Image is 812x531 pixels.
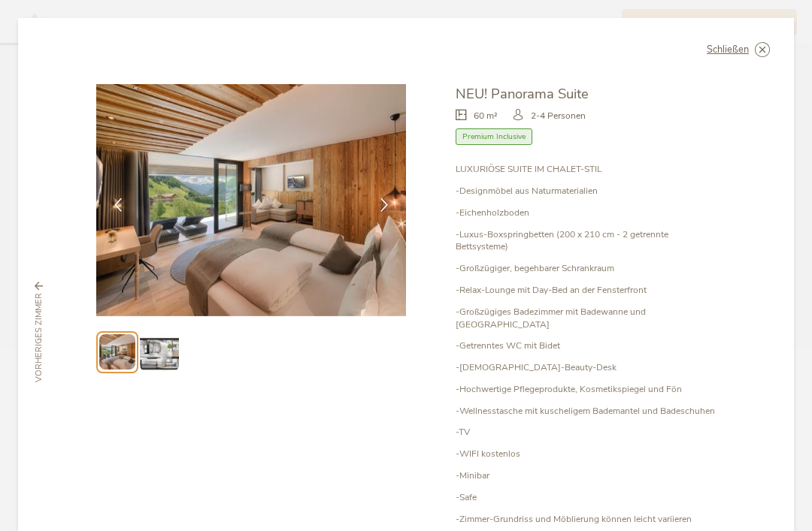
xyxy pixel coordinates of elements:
img: NEU! Panorama Suite [96,84,406,316]
span: Premium Inclusive [456,128,532,146]
p: LUXURIÖSE SUITE IM CHALET-STIL [456,163,716,176]
span: NEU! Panorama Suite [456,84,589,103]
img: Preview [140,333,178,371]
span: vorheriges Zimmer [33,293,45,382]
p: -Eichenholzboden [456,207,716,219]
img: Preview [99,334,135,370]
p: -Getrenntes WC mit Bidet [456,339,716,352]
p: -Luxus-Boxspringbetten (200 x 210 cm - 2 getrennte Bettsysteme) [456,228,716,254]
span: 60 m² [474,110,498,122]
span: 2-4 Personen [531,110,586,122]
p: -Großzügiges Badezimmer mit Badewanne und [GEOGRAPHIC_DATA] [456,306,716,331]
span: Schließen [707,45,749,55]
p: -Designmöbel aus Naturmaterialien [456,185,716,198]
p: -Relax-Lounge mit Day-Bed an der Fensterfront [456,284,716,297]
p: -Großzügiger, begehbarer Schrankraum [456,262,716,275]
